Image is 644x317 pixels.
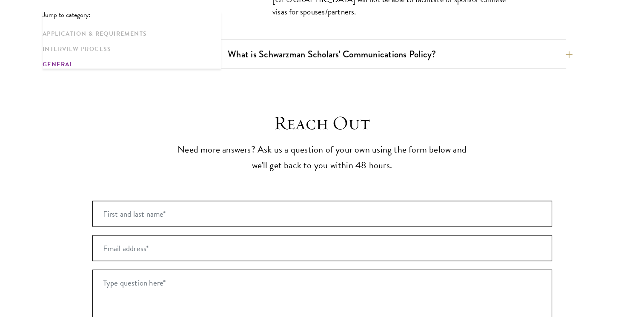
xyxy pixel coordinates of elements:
p: Need more answers? Ask us a question of your own using the form below and we'll get back to you w... [175,142,469,173]
a: Application & Requirements [43,29,216,38]
a: General [43,60,216,69]
input: First and last name* [92,201,552,227]
h3: Reach Out [175,111,469,135]
a: Interview Process [43,45,216,54]
input: Email address* [92,235,552,261]
button: What is Schwarzman Scholars' Communications Policy? [228,45,572,64]
p: Jump to category: [43,11,221,19]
